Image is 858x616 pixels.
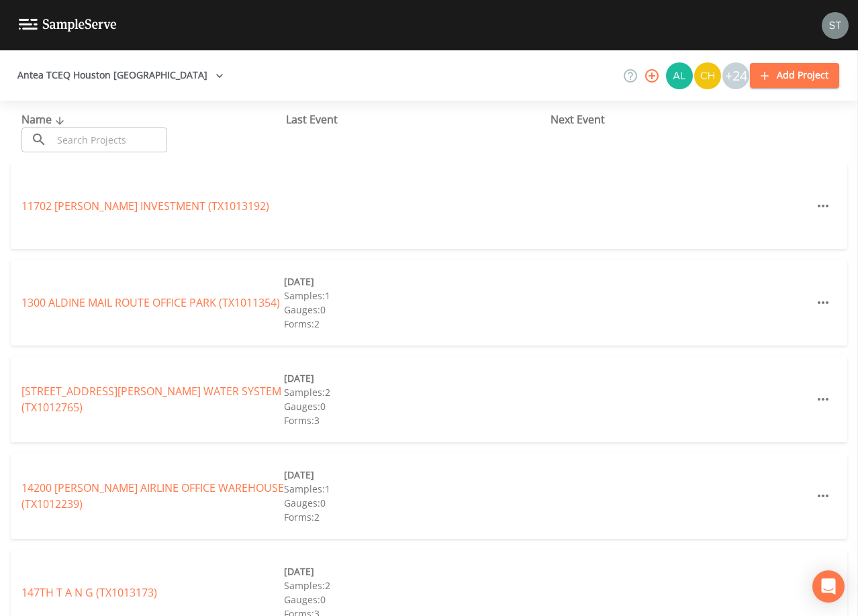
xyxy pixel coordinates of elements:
[21,295,280,310] a: 1300 ALDINE MAIL ROUTE OFFICE PARK (TX1011354)
[21,480,284,511] a: 14200 [PERSON_NAME] AIRLINE OFFICE WAREHOUSE (TX1012239)
[284,385,546,399] div: Samples: 2
[284,496,546,510] div: Gauges: 0
[21,384,281,415] a: [STREET_ADDRESS][PERSON_NAME] WATER SYSTEM (TX1012765)
[284,399,546,413] div: Gauges: 0
[750,63,839,88] button: Add Project
[722,62,749,89] div: +24
[551,111,815,127] div: Next Event
[694,62,721,89] img: c74b8b8b1c7a9d34f67c5e0ca157ed15
[21,585,157,600] a: 147TH T A N G (TX1013173)
[19,19,117,32] img: logo
[812,570,845,603] div: Open Intercom Messenger
[284,317,546,331] div: Forms: 2
[694,62,722,89] div: Charles Medina
[822,12,849,39] img: cb9926319991c592eb2b4c75d39c237f
[284,468,546,482] div: [DATE]
[284,274,546,289] div: [DATE]
[52,127,167,152] input: Search Projects
[21,112,68,127] span: Name
[286,111,551,127] div: Last Event
[284,510,546,524] div: Forms: 2
[284,564,546,578] div: [DATE]
[284,289,546,303] div: Samples: 1
[284,303,546,317] div: Gauges: 0
[12,63,229,88] button: Antea TCEQ Houston [GEOGRAPHIC_DATA]
[665,62,694,89] div: Alaina Hahn
[284,413,546,427] div: Forms: 3
[21,199,269,213] a: 11702 [PERSON_NAME] INVESTMENT (TX1013192)
[284,482,546,496] div: Samples: 1
[284,578,546,593] div: Samples: 2
[284,371,546,385] div: [DATE]
[666,62,693,89] img: 30a13df2a12044f58df5f6b7fda61338
[284,593,546,607] div: Gauges: 0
